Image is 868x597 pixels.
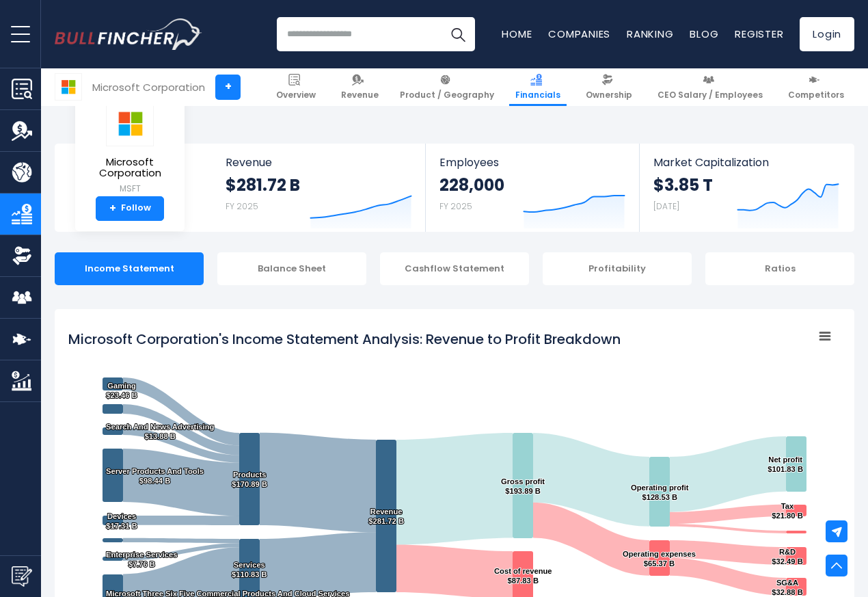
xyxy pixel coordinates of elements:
[788,90,844,101] span: Competitors
[55,18,202,50] a: Go to homepage
[515,90,560,101] span: Financials
[400,90,494,101] span: Product / Geography
[109,202,116,215] strong: +
[772,548,802,566] text: R&D $32.49 B
[501,477,545,495] text: Gross profit $193.89 B
[106,512,137,530] text: Devices $17.31 B
[232,561,267,579] text: Services $110.83 B
[55,252,204,285] div: Income Statement
[212,144,426,232] a: Revenue $281.72 B FY 2025
[772,579,802,596] text: SG&A $32.88 B
[226,156,412,169] span: Revenue
[55,18,202,50] img: Bullfincher logo
[439,174,504,196] strong: 228,000
[55,74,81,100] img: MSFT logo
[341,90,379,101] span: Revenue
[623,550,696,568] text: Operating expenses $65.37 B
[543,252,692,285] div: Profitability
[640,144,853,232] a: Market Capitalization $3.85 T [DATE]
[580,68,638,106] a: Ownership
[86,157,174,179] span: Microsoft Corporation
[768,455,803,473] text: Net profit $101.83 B
[106,382,137,399] text: Gaming $23.46 B
[96,196,164,221] a: +Follow
[548,27,610,41] a: Companies
[502,27,532,41] a: Home
[426,144,638,232] a: Employees 228,000 FY 2025
[651,68,769,106] a: CEO Salary / Employees
[276,90,316,101] span: Overview
[439,156,625,169] span: Employees
[68,330,621,349] tspan: Microsoft Corporation's Income Statement Analysis: Revenue to Profit Breakdown
[92,79,205,95] div: Microsoft Corporation
[772,502,802,520] text: Tax $21.80 B
[380,252,529,285] div: Cashflow Statement
[509,68,567,106] a: Financials
[653,156,839,169] span: Market Capitalization
[335,68,385,106] a: Revenue
[215,75,241,100] a: +
[86,183,174,195] small: MSFT
[106,423,214,440] text: Search And News Advertising $13.88 B
[705,252,854,285] div: Ratios
[586,90,632,101] span: Ownership
[690,27,718,41] a: Blog
[653,200,679,212] small: [DATE]
[631,483,689,501] text: Operating profit $128.53 B
[106,550,177,568] text: Enterprise Services $7.76 B
[226,200,258,212] small: FY 2025
[627,27,673,41] a: Ranking
[439,200,472,212] small: FY 2025
[368,507,404,525] text: Revenue $281.72 B
[270,68,322,106] a: Overview
[782,68,850,106] a: Competitors
[735,27,783,41] a: Register
[12,246,32,266] img: Ownership
[232,470,267,488] text: Products $170.89 B
[653,174,713,196] strong: $3.85 T
[217,252,366,285] div: Balance Sheet
[494,567,552,585] text: Cost of revenue $87.83 B
[800,17,854,51] a: Login
[106,101,154,146] img: MSFT logo
[85,100,174,196] a: Microsoft Corporation MSFT
[657,90,763,101] span: CEO Salary / Employees
[394,68,500,106] a: Product / Geography
[106,467,204,485] text: Server Products And Tools $98.44 B
[441,17,475,51] button: Search
[226,174,300,196] strong: $281.72 B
